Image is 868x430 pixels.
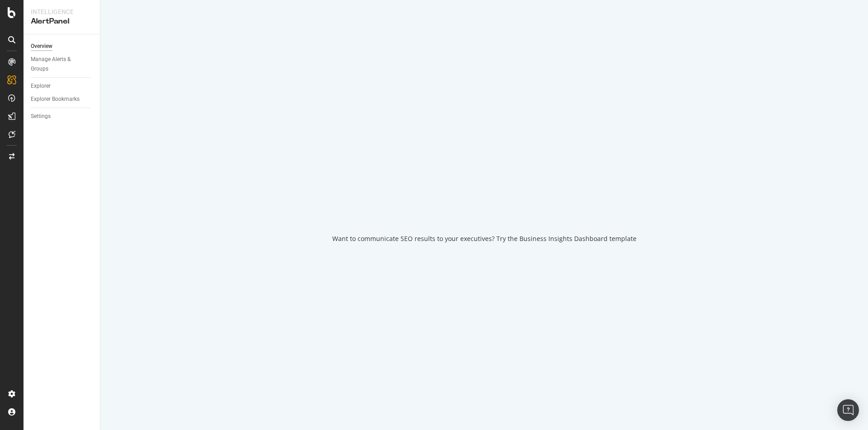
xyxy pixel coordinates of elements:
[31,42,94,51] a: Overview
[837,399,859,421] div: Open Intercom Messenger
[31,42,52,51] div: Overview
[332,234,637,243] div: Want to communicate SEO results to your executives? Try the Business Insights Dashboard template
[31,95,80,104] div: Explorer Bookmarks
[31,16,93,27] div: AlertPanel
[452,187,517,220] div: animation
[31,81,51,91] div: Explorer
[31,81,94,91] a: Explorer
[31,55,85,74] div: Manage Alerts & Groups
[31,112,94,121] a: Settings
[31,55,94,74] a: Manage Alerts & Groups
[31,7,93,16] div: Intelligence
[31,112,51,121] div: Settings
[31,95,94,104] a: Explorer Bookmarks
